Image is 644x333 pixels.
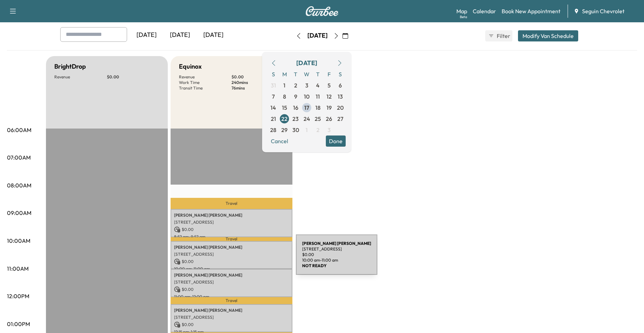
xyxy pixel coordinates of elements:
[327,92,332,101] span: 12
[7,237,30,245] p: 10:00AM
[174,258,289,265] p: $ 0.00
[339,81,342,90] span: 6
[7,153,31,162] p: 07:00AM
[174,245,289,250] p: [PERSON_NAME] [PERSON_NAME]
[174,294,289,300] p: 11:00 am - 12:00 pm
[296,58,317,68] div: [DATE]
[306,126,308,134] span: 1
[312,69,323,80] span: T
[268,69,279,80] span: S
[304,103,309,112] span: 17
[294,92,297,101] span: 9
[270,126,276,134] span: 28
[316,126,320,134] span: 2
[270,103,276,112] span: 14
[7,320,30,328] p: 01:00PM
[290,69,301,80] span: T
[292,115,299,123] span: 23
[328,81,331,90] span: 5
[174,279,289,285] p: [STREET_ADDRESS]
[54,74,107,80] p: Revenue
[456,7,467,15] a: MapBeta
[337,115,343,123] span: 27
[7,264,29,273] p: 11:00AM
[179,85,231,91] p: Transit Time
[174,234,289,240] p: 8:52 am - 9:52 am
[292,126,299,134] span: 30
[582,7,625,15] span: Seguin Chevrolet
[174,286,289,293] p: $ 0.00
[163,27,197,43] div: [DATE]
[315,103,321,112] span: 18
[316,92,320,101] span: 11
[171,297,292,304] p: Travel
[485,30,512,41] button: Filter
[174,212,289,218] p: [PERSON_NAME] [PERSON_NAME]
[268,135,291,147] button: Cancel
[174,226,289,233] p: $ 0.00
[294,81,297,90] span: 2
[293,103,298,112] span: 16
[7,181,31,189] p: 08:00AM
[326,115,332,123] span: 26
[328,126,331,134] span: 3
[231,74,284,80] p: $ 0.00
[473,7,496,15] a: Calendar
[282,103,287,112] span: 15
[338,92,343,101] span: 13
[327,103,332,112] span: 19
[179,80,231,85] p: Work Time
[502,7,560,15] a: Book New Appointment
[54,62,86,71] h5: BrightDrop
[460,14,467,20] div: Beta
[337,103,344,112] span: 20
[272,92,275,101] span: 7
[130,27,163,43] div: [DATE]
[174,251,289,257] p: [STREET_ADDRESS]
[279,69,290,80] span: M
[304,115,310,123] span: 24
[107,74,159,80] p: $ 0.00
[305,81,308,90] span: 3
[305,6,339,16] img: Curbee Logo
[271,81,276,90] span: 31
[179,74,231,80] p: Revenue
[335,69,346,80] span: S
[174,219,289,225] p: [STREET_ADDRESS]
[174,266,289,272] p: 10:00 am - 11:00 am
[7,292,29,300] p: 12:00PM
[174,272,289,278] p: [PERSON_NAME] [PERSON_NAME]
[281,115,288,123] span: 22
[307,31,328,40] div: [DATE]
[7,126,31,134] p: 06:00AM
[283,92,286,101] span: 8
[497,32,509,40] span: Filter
[174,308,289,313] p: [PERSON_NAME] [PERSON_NAME]
[326,135,346,147] button: Done
[231,80,284,85] p: 240 mins
[271,115,276,123] span: 21
[171,237,292,241] p: Travel
[174,322,289,328] p: $ 0.00
[304,92,309,101] span: 10
[281,126,288,134] span: 29
[301,69,312,80] span: W
[315,115,321,123] span: 25
[518,30,578,41] button: Modify Van Schedule
[179,62,202,71] h5: Equinox
[316,81,320,90] span: 4
[323,69,335,80] span: F
[7,209,31,217] p: 09:00AM
[231,85,284,91] p: 76 mins
[283,81,285,90] span: 1
[171,198,292,209] p: Travel
[197,27,230,43] div: [DATE]
[174,315,289,320] p: [STREET_ADDRESS]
